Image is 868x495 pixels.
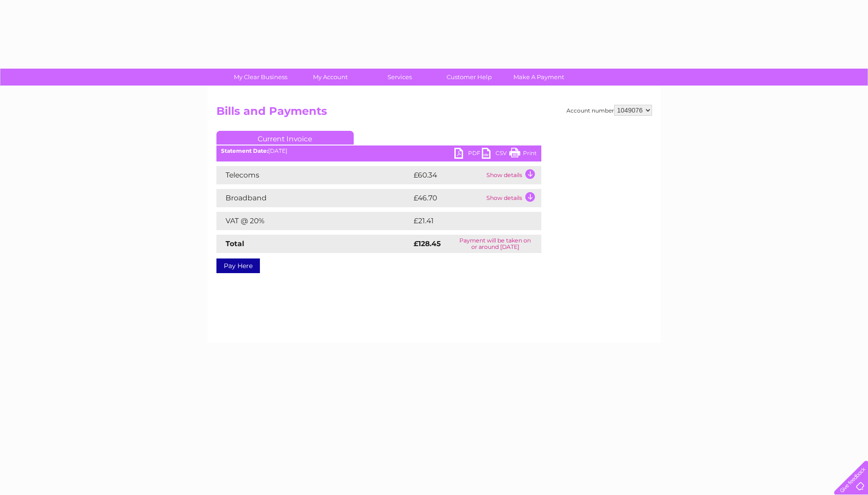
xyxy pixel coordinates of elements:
[509,148,537,161] a: Print
[449,235,541,253] td: Payment will be taken on or around [DATE]
[482,148,509,161] a: CSV
[216,105,652,122] h2: Bills and Payments
[216,148,541,154] div: [DATE]
[411,189,484,207] td: £46.70
[292,69,368,86] a: My Account
[216,212,411,230] td: VAT @ 20%
[484,166,541,184] td: Show details
[221,147,268,154] b: Statement Date:
[216,131,354,145] a: Current Invoice
[216,189,411,207] td: Broadband
[216,258,260,273] a: Pay Here
[362,69,437,86] a: Services
[216,166,411,184] td: Telecoms
[411,212,521,230] td: £21.41
[411,166,484,184] td: £60.34
[223,69,298,86] a: My Clear Business
[431,69,507,86] a: Customer Help
[501,69,577,86] a: Make A Payment
[566,105,652,116] div: Account number
[226,239,244,248] strong: Total
[484,189,541,207] td: Show details
[414,239,441,248] strong: £128.45
[454,148,482,161] a: PDF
